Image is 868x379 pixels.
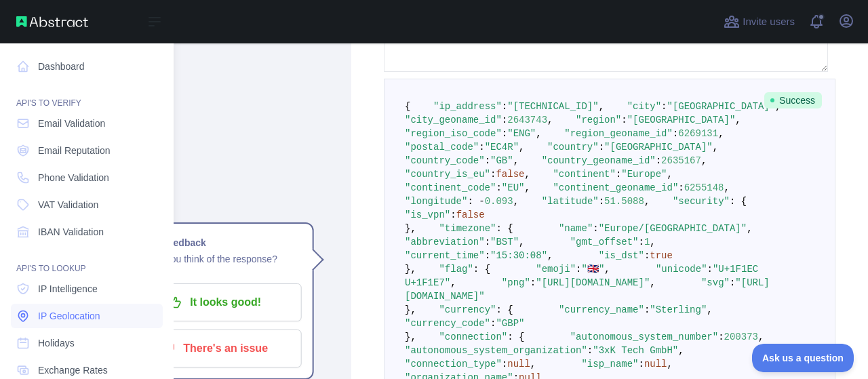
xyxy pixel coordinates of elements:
[11,331,163,355] a: Holidays
[405,169,490,180] span: "country_is_eu"
[743,14,795,30] span: Invite users
[519,142,524,153] span: ,
[38,198,98,212] span: VAT Validation
[473,264,490,275] span: : {
[38,363,108,377] span: Exchange Rates
[405,237,485,247] span: "abbreviation"
[542,155,656,166] span: "country_geoname_id"
[599,101,604,112] span: ,
[701,155,707,166] span: ,
[564,128,673,139] span: "region_geoname_id"
[644,304,650,315] span: :
[644,359,667,370] span: null
[405,115,502,125] span: "city_geoname_id"
[490,155,513,166] span: "GB"
[11,165,163,190] a: Phone Validation
[502,115,507,125] span: :
[650,304,707,315] span: "Sterling"
[542,196,599,207] span: "latitude"
[490,237,519,247] span: "BST"
[639,237,644,247] span: :
[11,81,163,108] div: API'S TO VERIFY
[724,332,758,342] span: 200373
[678,128,718,139] span: 6269131
[38,225,104,239] span: IBAN Validation
[599,142,604,153] span: :
[507,115,547,125] span: 2643743
[650,277,655,288] span: ,
[405,250,485,261] span: "current_time"
[678,345,684,356] span: ,
[547,115,553,125] span: ,
[11,138,163,163] a: Email Reputation
[530,359,536,370] span: ,
[673,128,678,139] span: :
[479,142,484,153] span: :
[678,182,684,193] span: :
[485,155,490,166] span: :
[593,223,598,234] span: :
[450,277,456,288] span: ,
[496,169,524,180] span: false
[667,169,673,180] span: ,
[718,128,724,139] span: ,
[599,196,604,207] span: :
[604,142,713,153] span: "[GEOGRAPHIC_DATA]"
[502,277,530,288] span: "png"
[547,142,599,153] span: "country"
[439,332,507,342] span: "connection"
[11,277,163,301] a: IP Intelligence
[553,169,615,180] span: "continent"
[502,182,525,193] span: "EU"
[667,359,673,370] span: ,
[724,182,730,193] span: ,
[513,155,519,166] span: ,
[496,223,513,234] span: : {
[524,169,530,180] span: ,
[718,332,724,342] span: :
[405,359,502,370] span: "connection_type"
[593,345,678,356] span: "3xK Tech GmbH"
[599,250,644,261] span: "is_dst"
[576,115,621,125] span: "region"
[553,182,678,193] span: "continent_geoname_id"
[405,128,502,139] span: "region_iso_code"
[582,264,605,275] span: "🇬🇧"
[650,237,655,247] span: ,
[667,101,776,112] span: "[GEOGRAPHIC_DATA]"
[11,247,163,274] div: API'S TO LOOKUP
[587,345,593,356] span: :
[764,92,822,108] span: Success
[638,359,644,370] span: :
[38,171,109,184] span: Phone Validation
[38,282,98,296] span: IP Intelligence
[507,332,524,342] span: : {
[11,111,163,136] a: Email Validation
[11,220,163,244] a: IBAN Validation
[11,54,163,79] a: Dashboard
[713,142,718,153] span: ,
[405,155,485,166] span: "country_code"
[616,169,621,180] span: :
[405,304,416,315] span: },
[570,237,639,247] span: "gmt_offset"
[485,237,490,247] span: :
[405,182,496,193] span: "continent_code"
[38,117,105,130] span: Email Validation
[405,223,416,234] span: },
[650,250,673,261] span: true
[581,359,638,370] span: "isp_name"
[627,101,661,112] span: "city"
[747,223,752,234] span: ,
[661,101,667,112] span: :
[439,264,473,275] span: "flag"
[599,223,747,234] span: "Europe/[GEOGRAPHIC_DATA]"
[490,169,496,180] span: :
[735,115,741,125] span: ,
[405,345,587,356] span: "autonomous_system_organization"
[485,142,519,153] span: "EC4R"
[456,210,485,220] span: false
[701,277,730,288] span: "svg"
[730,277,735,288] span: :
[490,318,496,329] span: :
